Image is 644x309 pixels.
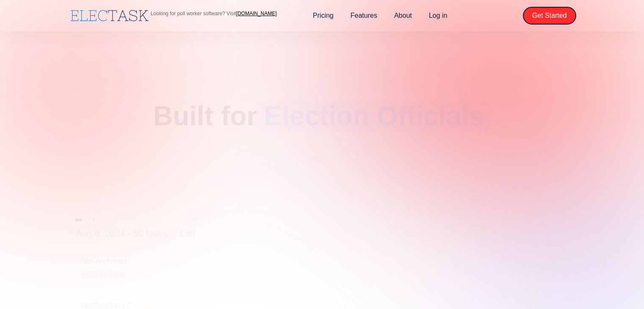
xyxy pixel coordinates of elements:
[304,7,342,25] a: Pricing
[153,101,491,132] h1: Built for
[151,11,277,16] p: Looking for poll worker software? Visit
[236,11,277,17] a: [DOMAIN_NAME]
[68,8,151,23] a: home
[386,7,420,25] a: About
[420,7,456,25] a: Log in
[523,7,576,25] a: Get Started
[257,101,491,132] span: Election Officials
[342,7,386,25] a: Features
